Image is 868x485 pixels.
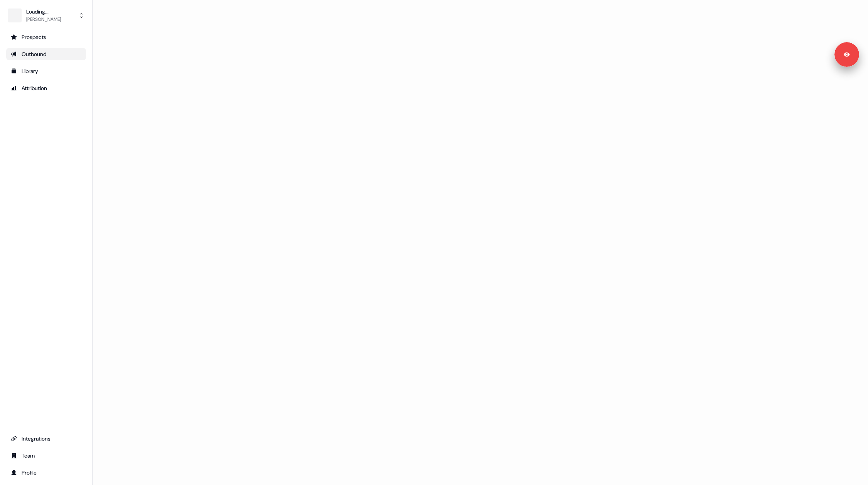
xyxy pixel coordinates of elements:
[26,8,61,15] div: Loading...
[11,435,81,442] div: Integrations
[6,82,86,94] a: Go to attribution
[6,65,86,77] a: Go to templates
[11,84,81,92] div: Attribution
[11,50,81,58] div: Outbound
[6,466,86,479] a: Go to profile
[6,432,86,445] a: Go to integrations
[11,33,81,41] div: Prospects
[11,67,81,75] div: Library
[26,15,61,23] div: [PERSON_NAME]
[6,48,86,60] a: Go to outbound experience
[11,452,81,459] div: Team
[6,449,86,462] a: Go to team
[11,469,81,476] div: Profile
[6,31,86,43] a: Go to prospects
[6,6,86,25] button: Loading...[PERSON_NAME]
